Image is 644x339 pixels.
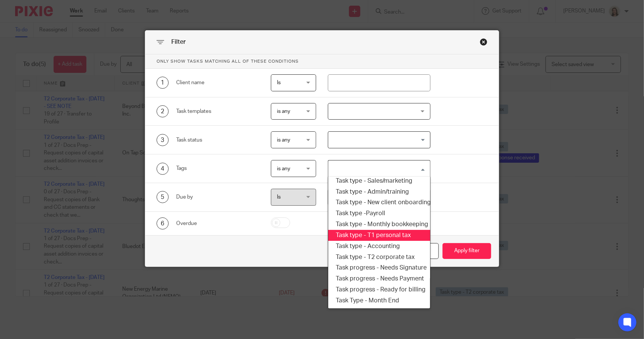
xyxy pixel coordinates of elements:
[277,137,290,143] span: is any
[176,136,259,144] div: Task status
[277,109,290,114] span: is any
[328,131,430,148] div: Search for option
[328,197,430,208] li: Task type - New client onboarding
[328,262,430,273] li: Task progress - Needs Signature
[328,160,430,177] div: Search for option
[157,163,169,175] div: 4
[329,133,426,146] input: Search for option
[328,295,430,306] li: Task Type - Month End
[157,191,169,203] div: 5
[145,54,499,69] p: Only show tasks matching all of these conditions
[328,176,430,186] li: Task type - Sales/marketing
[328,219,430,230] li: Task type - Monthly bookkeeping
[328,252,430,263] li: Task type - T2 corporate tax
[277,166,290,171] span: is any
[171,39,186,45] span: Filter
[480,38,487,46] div: Close this dialog window
[277,194,281,200] span: Is
[157,134,169,146] div: 3
[176,79,259,86] div: Client name
[176,165,259,172] div: Tags
[176,193,259,201] div: Due by
[328,208,430,219] li: Task type -Payroll
[328,230,430,241] li: Task type - T1 personal tax
[328,241,430,252] li: Task type - Accounting
[157,105,169,117] div: 2
[328,284,430,295] li: Task progress - Ready for billing
[328,186,430,197] li: Task type - Admin/training
[328,273,430,284] li: Task progress - Needs Payment
[157,77,169,89] div: 1
[443,243,491,259] button: Apply filter
[176,220,259,227] div: Overdue
[176,108,259,115] div: Task templates
[157,217,169,230] div: 6
[277,80,281,85] span: Is
[329,162,426,175] input: Search for option
[328,306,430,317] li: Task Type - Mid Month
